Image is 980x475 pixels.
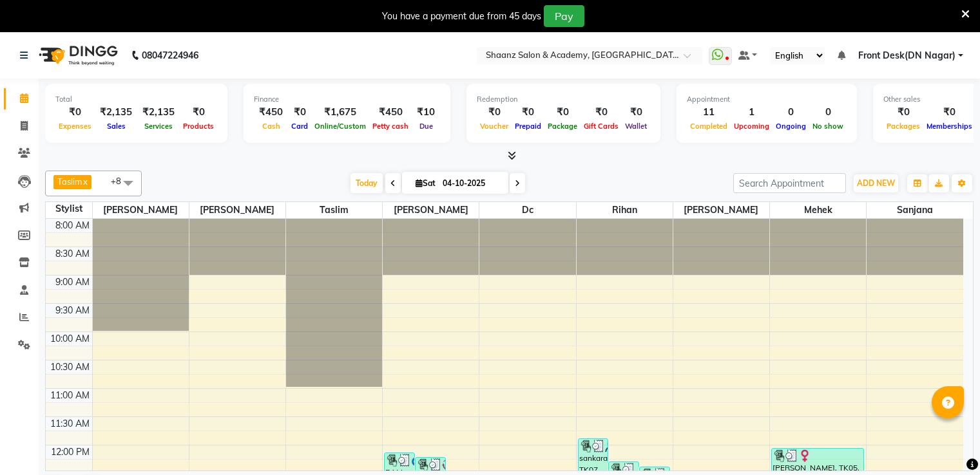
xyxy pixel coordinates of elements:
[137,105,180,120] div: ₹2,135
[883,122,923,131] span: Packages
[867,202,963,218] span: sanjana
[439,174,503,193] input: 2025-10-04
[581,122,622,131] span: Gift Cards
[544,122,581,131] span: Package
[311,105,369,120] div: ₹1,675
[48,389,92,402] div: 11:00 AM
[512,122,544,131] span: Prepaid
[288,122,311,131] span: Card
[687,94,847,105] div: Appointment
[288,105,311,120] div: ₹0
[48,445,92,459] div: 12:00 PM
[416,122,436,131] span: Due
[351,173,383,193] span: Today
[189,202,285,218] span: [PERSON_NAME]
[48,360,92,374] div: 10:30 AM
[111,176,131,186] span: +8
[923,122,975,131] span: Memberships
[93,202,189,218] span: [PERSON_NAME]
[687,122,731,131] span: Completed
[382,10,541,23] div: You have a payment due from 45 days
[477,122,512,131] span: Voucher
[512,105,544,120] div: ₹0
[141,122,176,131] span: Services
[104,122,129,131] span: Sales
[412,105,440,120] div: ₹10
[48,417,92,431] div: 11:30 AM
[773,122,809,131] span: Ongoing
[477,105,512,120] div: ₹0
[770,202,866,218] span: mehek
[412,178,439,188] span: Sat
[883,105,923,120] div: ₹0
[383,202,479,218] span: [PERSON_NAME]
[854,174,898,192] button: ADD NEW
[731,105,773,120] div: 1
[259,122,283,131] span: Cash
[544,5,584,27] button: Pay
[254,94,440,105] div: Finance
[923,105,975,120] div: ₹0
[55,105,95,120] div: ₹0
[53,304,92,317] div: 9:30 AM
[687,105,731,120] div: 11
[857,178,895,188] span: ADD NEW
[55,94,217,105] div: Total
[544,105,581,120] div: ₹0
[733,173,846,193] input: Search Appointment
[809,105,847,120] div: 0
[731,122,773,131] span: Upcoming
[53,275,92,289] div: 9:00 AM
[581,105,622,120] div: ₹0
[48,332,92,346] div: 10:00 AM
[858,49,956,62] span: Front Desk(DN Nagar)
[82,176,88,187] a: x
[180,122,217,131] span: Products
[95,105,137,120] div: ₹2,135
[809,122,847,131] span: No show
[142,37,198,73] b: 08047224946
[369,105,412,120] div: ₹450
[369,122,412,131] span: Petty cash
[254,105,288,120] div: ₹450
[55,122,95,131] span: Expenses
[622,105,650,120] div: ₹0
[46,202,92,216] div: Stylist
[33,37,121,73] img: logo
[622,122,650,131] span: Wallet
[286,202,382,218] span: Taslim
[479,202,575,218] span: dc
[53,247,92,261] div: 8:30 AM
[53,219,92,232] div: 8:00 AM
[477,94,650,105] div: Redemption
[773,105,809,120] div: 0
[180,105,217,120] div: ₹0
[57,176,82,187] span: Taslim
[577,202,673,218] span: Rihan
[311,122,369,131] span: Online/Custom
[673,202,769,218] span: [PERSON_NAME]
